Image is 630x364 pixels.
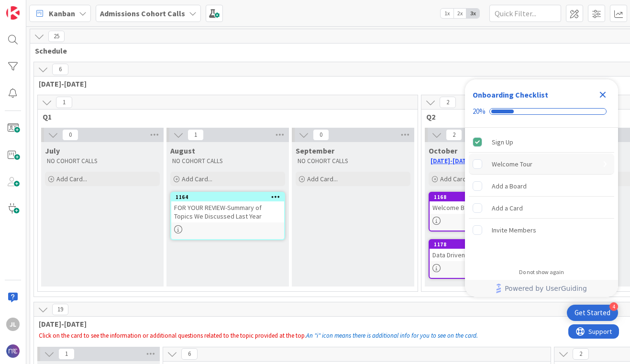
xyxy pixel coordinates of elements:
span: Add Card... [56,175,87,183]
div: Get Started [575,308,610,318]
span: 6 [181,348,198,360]
span: 1x [441,9,453,18]
div: 4 [609,302,618,311]
span: 3x [466,9,479,18]
div: 20% [473,107,486,116]
p: NO COHORT CALLS [298,157,409,165]
div: Checklist Container [465,79,618,297]
span: September [296,146,334,155]
div: 1164FOR YOUR REVIEW-Summary of Topics We Discussed Last Year [171,193,284,222]
div: FOR YOUR REVIEW-Summary of Topics We Discussed Last Year [171,201,284,222]
div: Checklist progress: 20% [473,107,610,116]
span: 0 [313,129,329,141]
span: 19 [52,304,68,315]
span: Powered by UserGuiding [505,283,587,294]
span: Add Card... [440,175,471,183]
input: Quick Filter... [489,5,561,22]
span: 1 [58,348,75,360]
div: Invite Members [492,224,536,236]
span: July [45,146,60,155]
div: 1178Data Driven Practices? [430,240,542,261]
a: 1168Welcome Back & Key Updates [429,192,543,232]
img: Visit kanbanzone.com [6,6,20,20]
span: 1 [188,129,204,141]
div: 1168 [430,193,542,201]
div: Sign Up is complete. [469,132,614,153]
span: Kanban [49,8,75,19]
div: Checklist items [465,128,618,262]
img: avatar [6,344,20,358]
div: 1178 [434,241,542,248]
div: Footer [465,280,618,297]
div: 1178 [430,240,542,249]
em: An "i" icon means there is additional info for you to see on the card. [306,331,478,340]
div: Onboarding Checklist [473,89,548,100]
span: Add Card... [182,175,212,183]
span: 2 [440,97,456,108]
div: Welcome Back & Key Updates [430,201,542,214]
span: 2 [573,348,589,360]
div: Add a Card is incomplete. [469,198,614,219]
div: Add a Board is incomplete. [469,176,614,197]
div: 1164 [176,194,284,200]
div: Welcome Tour is incomplete. [469,154,614,175]
span: Add Card... [307,175,338,183]
span: Click on the card to see the information or additional questions related to the topic provided at... [39,331,306,340]
span: Support [20,1,44,13]
span: 2 [446,129,462,141]
span: 25 [48,31,65,42]
div: 1168Welcome Back & Key Updates [430,193,542,214]
span: 0 [62,129,78,141]
div: Add a Card [492,202,523,214]
a: [DATE]-[DATE] Cohort Call Schedule [431,157,537,165]
div: Sign Up [492,136,513,148]
div: Do not show again [519,268,564,276]
span: 1 [56,97,72,108]
div: Data Driven Practices? [430,249,542,261]
span: October [429,146,457,155]
div: 1164 [171,193,284,201]
span: August [170,146,195,155]
a: Powered by UserGuiding [470,280,613,297]
div: 1168 [434,194,542,200]
span: 6 [52,64,68,75]
p: NO COHORT CALLS [47,157,158,165]
div: Add a Board [492,180,527,192]
div: Close Checklist [595,87,610,102]
a: 1164FOR YOUR REVIEW-Summary of Topics We Discussed Last Year [170,192,285,240]
div: Invite Members is incomplete. [469,220,614,241]
div: Open Get Started checklist, remaining modules: 4 [567,305,618,321]
span: 2x [453,9,466,18]
span: Q1 [43,112,406,121]
b: Admissions Cohort Calls [100,9,185,18]
a: 1178Data Driven Practices? [429,239,543,279]
p: NO COHORT CALLS [172,157,283,165]
div: JL [6,318,20,331]
div: Welcome Tour [492,158,532,170]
